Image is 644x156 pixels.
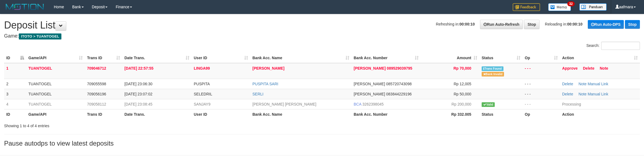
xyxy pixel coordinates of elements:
[452,102,471,106] span: Rp 200,000
[482,72,504,76] span: Bank is not match
[194,66,210,70] span: LINGA99
[479,53,523,63] th: Status: activate to sort column ascending
[4,121,264,129] div: Showing 1 to 4 of 4 entries
[588,20,624,29] a: Run Auto-DPS
[362,102,384,106] span: Copy 3262398045 to clipboard
[562,92,573,96] a: Delete
[250,109,351,119] th: Bank Acc. Name
[192,109,250,119] th: User ID
[4,99,26,109] td: 4
[454,82,471,86] span: Rp 12,005
[454,92,471,96] span: Rp 50,000
[4,63,26,79] td: 1
[252,66,284,70] a: [PERSON_NAME]
[124,66,153,70] span: [DATE] 22:57:55
[482,102,495,107] span: Valid transaction
[26,63,85,79] td: TUANTOGEL
[601,42,640,50] input: Search:
[4,89,26,99] td: 3
[4,53,26,63] th: ID: activate to sort column descending
[579,92,587,96] a: Note
[87,66,106,70] span: 709046712
[586,42,640,50] label: Search:
[567,1,575,6] span: 32
[194,92,212,96] span: SELEDRIL
[387,66,412,70] span: Copy 089529039795 to clipboard
[122,53,192,63] th: Date Trans.: activate to sort column ascending
[562,66,578,70] a: Approve
[354,102,361,106] span: BCA
[480,20,523,29] a: Run Auto-Refresh
[26,89,85,99] td: TUANTOGEL
[600,66,608,70] a: Note
[351,53,421,63] th: Bank Acc. Number: activate to sort column ascending
[87,92,106,96] span: 709056196
[479,109,523,119] th: Status
[560,109,640,119] th: Action
[524,20,539,29] a: Stop
[252,102,316,106] a: [PERSON_NAME] [PERSON_NAME]
[4,3,46,11] img: MOTION_logo.png
[560,53,640,63] th: Action: activate to sort column ascending
[122,109,192,119] th: Date Trans.
[386,82,412,86] span: Copy 085720743098 to clipboard
[579,3,607,11] img: panduan.png
[523,109,560,119] th: Op
[625,20,640,29] a: Stop
[26,99,85,109] td: TUANTOGEL
[252,82,278,86] a: PUSPITA SARI
[354,92,385,96] span: [PERSON_NAME]
[192,53,250,63] th: User ID: activate to sort column ascending
[252,92,263,96] a: SERLI
[386,92,412,96] span: Copy 083844229196 to clipboard
[87,102,106,106] span: 709058112
[354,82,385,86] span: [PERSON_NAME]
[548,3,571,11] img: Button%20Memo.svg
[124,102,152,106] span: [DATE] 23:08:45
[85,53,122,63] th: Trans ID: activate to sort column ascending
[194,102,210,106] span: SANJAY9
[482,66,503,71] span: Similar transaction found
[567,22,583,26] strong: 00:00:10
[560,99,640,109] td: Processing
[124,92,152,96] span: [DATE] 23:07:02
[4,109,26,119] th: ID
[523,99,560,109] td: - - -
[26,53,85,63] th: Game/API: activate to sort column ascending
[588,82,608,86] a: Manual Link
[351,109,421,119] th: Bank Acc. Number
[19,33,61,39] span: ITOTO > TUANTOGEL
[124,82,152,86] span: [DATE] 23:06:30
[421,53,479,63] th: Amount: activate to sort column ascending
[85,109,122,119] th: Trans ID
[562,82,573,86] a: Delete
[194,82,210,86] span: PUSPITA
[454,66,471,70] span: Rp 70,000
[523,79,560,89] td: - - -
[4,140,640,147] h3: Pause autodps to view latest deposits
[26,109,85,119] th: Game/API
[588,92,608,96] a: Manual Link
[523,53,560,63] th: Op: activate to sort column ascending
[250,53,351,63] th: Bank Acc. Name: activate to sort column ascending
[513,3,540,11] img: Feedback.jpg
[583,66,594,70] a: Delete
[545,22,583,26] span: Reloading in:
[87,82,106,86] span: 709055598
[460,22,475,26] strong: 00:00:10
[523,89,560,99] td: - - -
[436,22,475,26] span: Refreshing in:
[4,20,640,31] h1: Deposit List
[26,79,85,89] td: TUANTOGEL
[4,79,26,89] td: 2
[523,63,560,79] td: - - -
[4,33,640,39] h4: Game:
[421,109,479,119] th: Rp 332.005
[579,82,587,86] a: Note
[354,66,386,70] span: [PERSON_NAME]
